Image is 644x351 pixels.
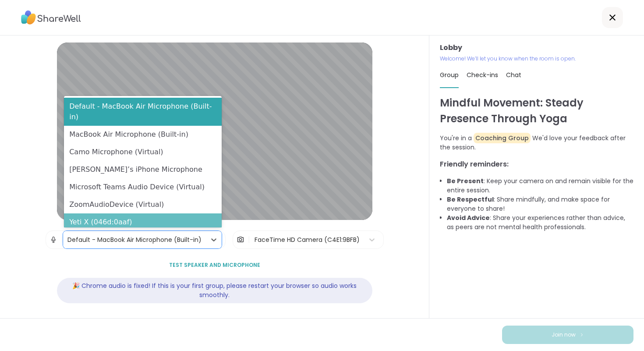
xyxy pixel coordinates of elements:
button: Test speaker and microphone [166,256,264,274]
img: ShareWell Logomark [579,332,584,337]
b: Avoid Advice [447,213,490,222]
p: Welcome! We’ll let you know when the room is open. [440,55,633,63]
div: Default - MacBook Air Microphone (Built-in) [64,98,222,126]
span: | [248,231,250,248]
span: Coaching Group [474,133,531,143]
span: Test speaker and microphone [169,261,260,269]
b: Be Present [447,177,484,185]
h3: Lobby [440,43,633,53]
li: : Keep your camera on and remain visible for the entire session. [447,177,633,195]
li: : Share your experiences rather than advice, as peers are not mental health professionals. [447,213,633,232]
img: Microphone [50,231,57,248]
button: Join now [502,326,633,344]
span: Group [440,71,459,79]
h1: Mindful Movement: Steady Presence Through Yoga [440,95,633,127]
b: Be Respectful [447,195,494,204]
div: FaceTime HD Camera (C4E1:9BFB) [255,235,360,245]
li: : Share mindfully, and make space for everyone to share! [447,195,633,213]
div: Default - MacBook Air Microphone (Built-in) [67,235,202,245]
span: Join now [552,331,576,339]
div: MacBook Air Microphone (Built-in) [64,126,222,143]
div: Microsoft Teams Audio Device (Virtual) [64,178,222,196]
div: Camo Microphone (Virtual) [64,143,222,161]
div: Yeti X (046d:0aaf) [64,213,222,231]
img: ShareWell Logo [21,7,81,28]
div: ZoomAudioDevice (Virtual) [64,196,222,213]
div: [PERSON_NAME]’s iPhone Microphone [64,161,222,178]
div: 🎉 Chrome audio is fixed! If this is your first group, please restart your browser so audio works ... [57,278,372,303]
h3: Friendly reminders: [440,159,633,170]
span: Check-ins [467,71,498,79]
span: Chat [506,71,521,79]
p: You're in a We'd love your feedback after the session. [440,134,633,152]
span: | [61,231,63,248]
img: Camera [237,231,244,248]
